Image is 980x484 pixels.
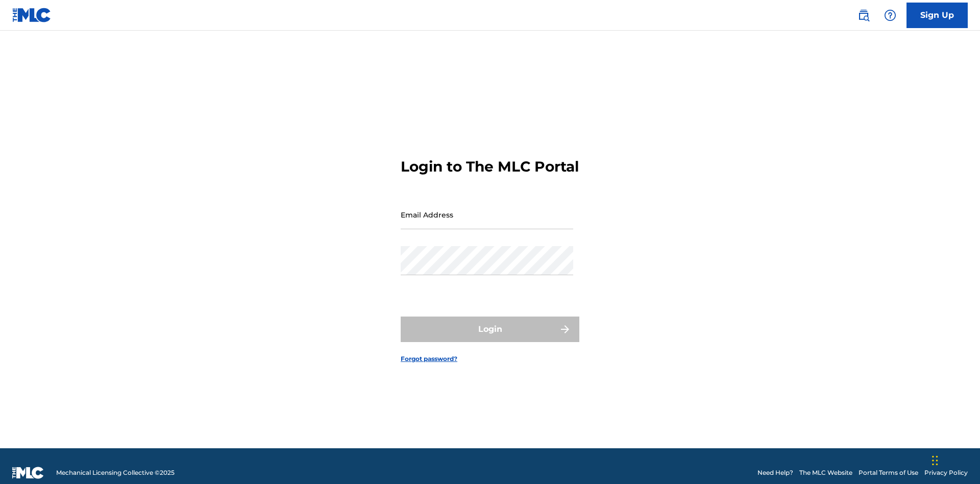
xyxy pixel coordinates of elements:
div: Drag [932,445,938,476]
a: Forgot password? [401,354,457,364]
span: Mechanical Licensing Collective © 2025 [56,468,175,477]
a: Need Help? [757,468,793,477]
a: The MLC Website [799,468,852,477]
div: Help [880,5,900,26]
iframe: Chat Widget [929,435,980,484]
img: help [884,9,896,21]
img: logo [12,467,44,479]
img: MLC Logo [12,8,52,22]
a: Public Search [853,5,874,26]
h3: Login to The MLC Portal [401,158,579,176]
a: Privacy Policy [924,468,968,477]
img: search [857,9,870,21]
a: Portal Terms of Use [859,468,918,477]
a: Sign Up [906,3,968,28]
